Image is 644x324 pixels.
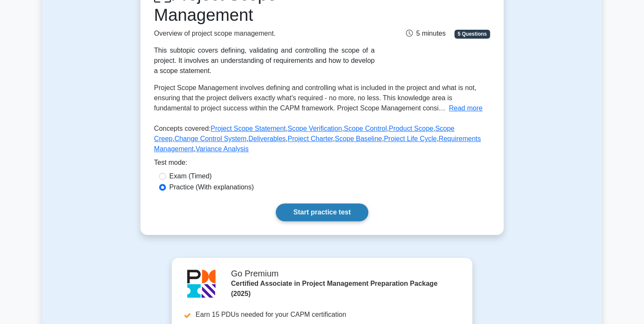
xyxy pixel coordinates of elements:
a: Variance Analysis [196,145,249,152]
label: Exam (Timed) [169,171,212,181]
a: Project Scope Statement [210,125,286,132]
a: Change Control System [174,135,246,142]
a: Start practice test [276,203,368,221]
label: Practice (With explanations) [169,182,254,192]
p: Overview of project scope management. [154,28,375,39]
div: This subtopic covers defining, validating and controlling the scope of a project. It involves an ... [154,45,375,76]
div: Test mode: [154,158,490,171]
a: Project Charter [288,135,333,142]
a: Scope Control [344,125,386,132]
a: Scope Baseline [335,135,382,142]
button: Read more [449,103,482,113]
span: 5 Questions [454,30,490,38]
span: 5 minutes [406,30,445,37]
a: Product Scope [389,125,433,132]
p: Concepts covered: , , , , , , , , , , , [154,124,490,158]
a: Project Life Cycle [384,135,437,142]
a: Deliverables [248,135,286,142]
span: Project Scope Management involves defining and controlling what is included in the project and wh... [154,84,476,112]
a: Scope Verification [288,125,342,132]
